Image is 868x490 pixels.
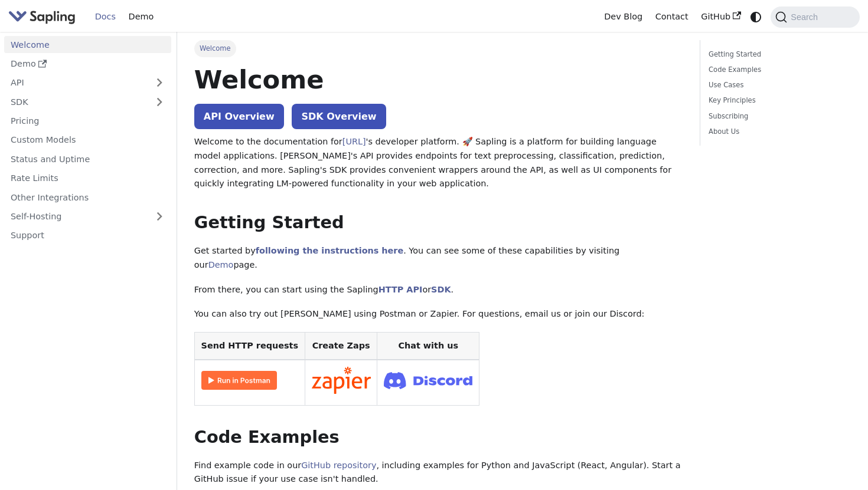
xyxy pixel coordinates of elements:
[305,333,377,360] th: Create Zaps
[8,8,76,25] img: Sapling.ai
[377,333,479,360] th: Chat with us
[301,461,376,470] a: GitHub repository
[312,367,371,394] img: Connect in Zapier
[194,244,683,272] p: Get started by . You can see some of these capabilities by visiting our page.
[194,212,683,234] h2: Getting Started
[194,307,683,321] p: You can also try out [PERSON_NAME] using Postman or Zapier. For questions, email us or join our D...
[709,95,847,106] a: Key Principles
[256,246,403,255] a: following the instructions here
[694,8,747,26] a: GitHub
[194,283,683,297] p: From there, you can start using the Sapling or .
[709,80,847,91] a: Use Cases
[4,170,171,187] a: Rate Limits
[208,260,234,269] a: Demo
[709,64,847,75] a: Code Examples
[4,36,171,53] a: Welcome
[4,93,148,110] a: SDK
[292,104,386,129] a: SDK Overview
[598,8,648,26] a: Dev Blog
[194,459,683,487] p: Find example code in our , including examples for Python and JavaScript (React, Angular). Start a...
[89,8,122,26] a: Docs
[4,131,171,149] a: Custom Models
[431,285,451,294] a: SDK
[4,227,171,244] a: Support
[709,111,847,122] a: Subscribing
[4,189,171,206] a: Other Integrations
[8,8,80,25] a: Sapling.aiSapling.ai
[709,49,847,60] a: Getting Started
[4,55,171,73] a: Demo
[384,369,472,393] img: Join Discord
[194,427,683,448] h2: Code Examples
[148,93,171,110] button: Expand sidebar category 'SDK'
[194,40,683,57] nav: Breadcrumbs
[194,104,284,129] a: API Overview
[194,40,236,57] span: Welcome
[771,6,859,28] button: Search (Command+K)
[378,285,423,294] a: HTTP API
[649,8,695,26] a: Contact
[122,8,160,26] a: Demo
[342,137,366,146] a: [URL]
[4,113,171,130] a: Pricing
[709,126,847,137] a: About Us
[787,12,825,22] span: Search
[194,333,305,360] th: Send HTTP requests
[148,74,171,91] button: Expand sidebar category 'API'
[194,135,683,191] p: Welcome to the documentation for 's developer platform. 🚀 Sapling is a platform for building lang...
[194,64,683,96] h1: Welcome
[4,208,171,225] a: Self-Hosting
[201,371,277,390] img: Run in Postman
[4,150,171,167] a: Status and Uptime
[4,74,148,91] a: API
[748,8,765,25] button: Switch between dark and light mode (currently system mode)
